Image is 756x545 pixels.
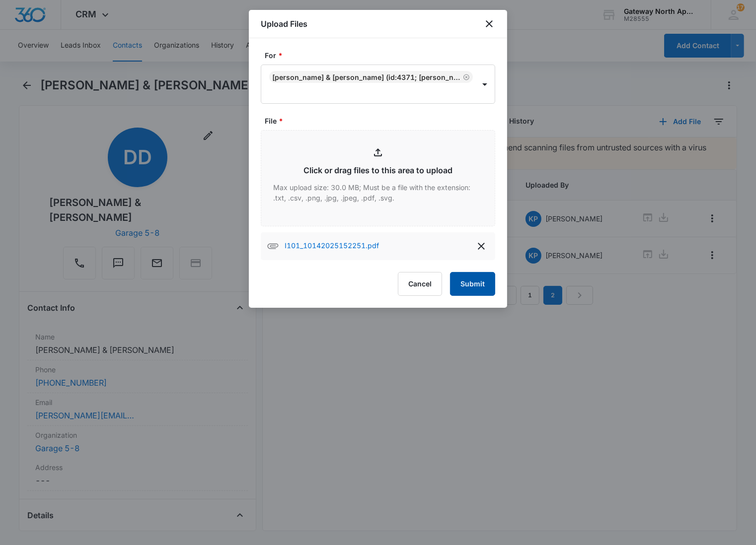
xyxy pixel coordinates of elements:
[261,18,307,30] h1: Upload Files
[483,18,495,30] button: close
[265,116,499,126] label: File
[265,50,499,61] label: For
[285,240,379,252] p: I101_10142025152251.pdf
[473,238,489,254] button: delete
[461,73,470,80] div: Remove Daniel Dobrowski & Myranda Lashay Nelson (ID:4371; dobrowski.daniel@gmail.com; 7137023445)
[450,272,495,296] button: Submit
[398,272,442,296] button: Cancel
[272,73,461,81] div: [PERSON_NAME] & [PERSON_NAME] (ID:4371; [PERSON_NAME][EMAIL_ADDRESS][PERSON_NAME][DOMAIN_NAME]; 7...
